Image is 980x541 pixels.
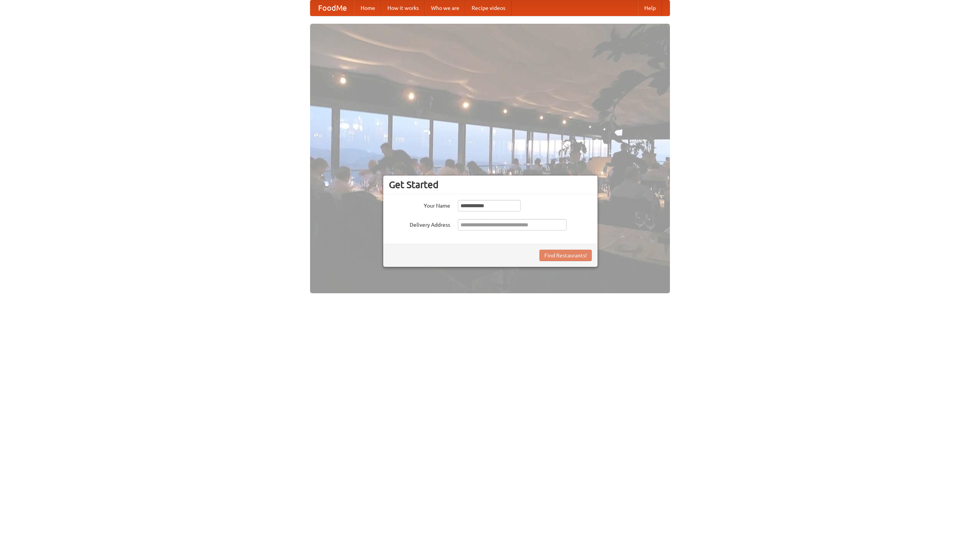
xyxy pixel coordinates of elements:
a: Who we are [425,0,465,16]
label: Your Name [389,200,450,210]
button: Find Restaurants! [539,250,592,261]
h3: Get Started [389,179,592,190]
a: How it works [381,0,425,16]
a: Home [354,0,381,16]
a: Help [638,0,662,16]
label: Delivery Address [389,219,450,229]
a: FoodMe [310,0,354,16]
a: Recipe videos [465,0,511,16]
